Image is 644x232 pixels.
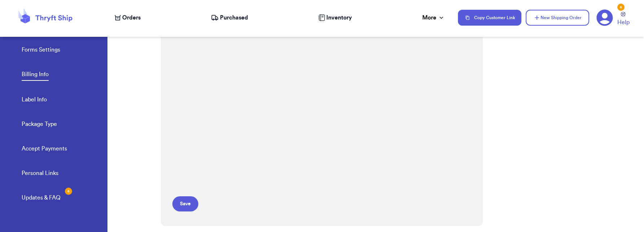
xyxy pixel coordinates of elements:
[22,70,49,81] a: Billing Info
[422,13,445,22] div: More
[526,10,589,26] button: New Shipping Order
[617,4,625,11] div: 6
[22,144,67,154] a: Accept Payments
[318,13,352,22] a: Inventory
[326,13,352,22] span: Inventory
[22,95,47,105] a: Label Info
[211,13,248,22] a: Purchased
[617,12,630,27] a: Help
[22,45,60,56] a: Forms Settings
[220,13,248,22] span: Purchased
[617,18,630,27] span: Help
[22,169,58,179] a: Personal Links
[115,13,141,22] a: Orders
[22,193,61,202] div: Updates & FAQ
[65,188,72,195] div: 6
[22,120,57,130] a: Package Type
[596,9,613,26] a: 6
[458,10,521,26] button: Copy Customer Link
[122,13,141,22] span: Orders
[22,193,61,203] a: Updates & FAQ6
